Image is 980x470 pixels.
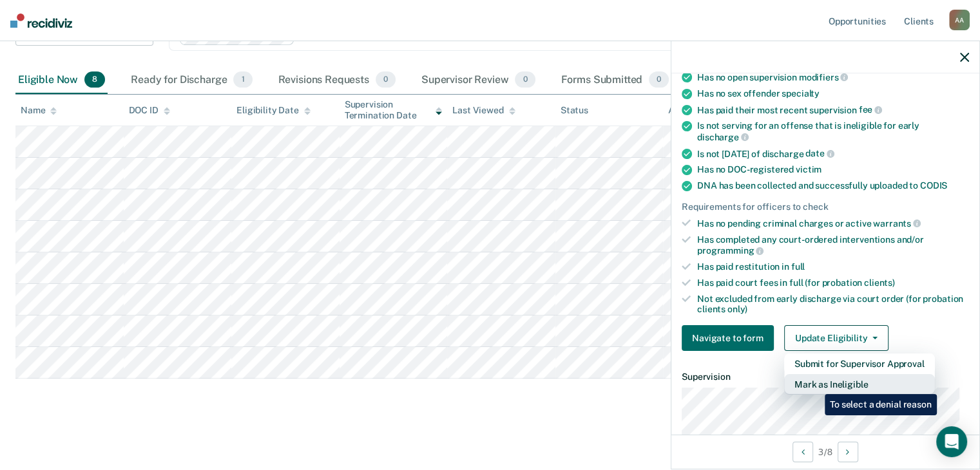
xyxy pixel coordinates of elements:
[561,105,588,116] div: Status
[21,105,57,116] div: Name
[727,304,747,314] span: only)
[784,325,889,351] button: Update Eligibility
[784,374,935,395] button: Mark as Ineligible
[697,71,969,83] div: Has no open supervision
[671,435,979,469] div: 3 / 8
[782,88,820,99] span: specialty
[697,218,969,229] div: Has no pending criminal charges or active
[15,66,108,95] div: Eligible Now
[805,148,834,158] span: date
[697,180,969,191] div: DNA has been collected and successfully uploaded to
[649,71,669,88] span: 0
[799,72,849,82] span: modifiers
[345,99,443,121] div: Supervision Termination Date
[697,277,969,288] div: Has paid court fees in full (for probation
[129,105,170,116] div: DOC ID
[796,164,821,174] span: victim
[697,88,969,99] div: Has no sex offender
[10,14,72,28] img: Recidiviz
[784,353,935,374] button: Submit for Supervisor Approval
[233,71,252,88] span: 1
[697,164,969,175] div: Has no DOC-registered
[936,426,967,457] div: Open Intercom Messenger
[697,120,969,142] div: Is not serving for an offense that is ineligible for early
[838,442,858,462] button: Next Opportunity
[697,245,764,256] span: programming
[376,71,396,88] span: 0
[682,325,774,351] button: Navigate to form
[682,325,779,351] a: Navigate to form link
[791,261,805,272] span: full
[682,202,969,212] div: Requirements for officers to check
[920,180,947,191] span: CODIS
[452,105,515,116] div: Last Viewed
[515,71,535,88] span: 0
[419,66,538,95] div: Supervisor Review
[682,371,969,382] dt: Supervision
[697,104,969,116] div: Has paid their most recent supervision
[873,218,921,229] span: warrants
[559,66,672,95] div: Forms Submitted
[793,442,813,462] button: Previous Opportunity
[276,66,398,95] div: Revisions Requests
[128,66,255,95] div: Ready for Discharge
[697,148,969,160] div: Is not [DATE] of discharge
[84,71,105,88] span: 8
[697,132,749,142] span: discharge
[697,261,969,272] div: Has paid restitution in
[859,104,882,115] span: fee
[864,277,895,288] span: clients)
[697,294,969,315] div: Not excluded from early discharge via court order (for probation clients
[949,10,970,30] div: A A
[236,105,311,116] div: Eligibility Date
[697,234,969,256] div: Has completed any court-ordered interventions and/or
[668,105,729,116] div: Assigned to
